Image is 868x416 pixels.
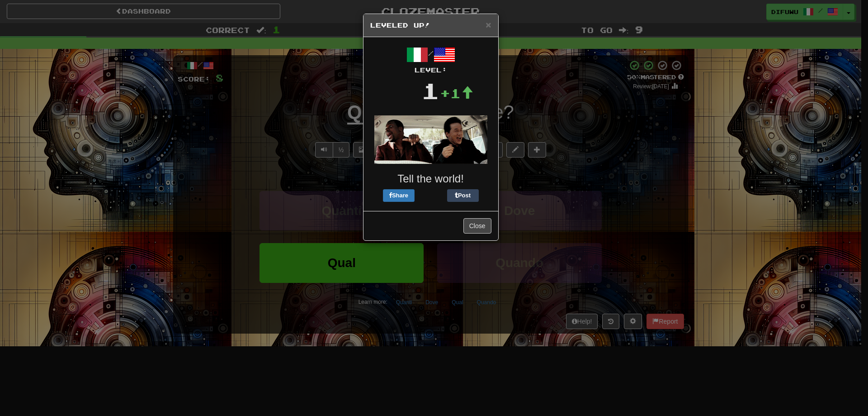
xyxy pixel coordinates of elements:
div: 1 [421,75,440,106]
img: jackie-chan-chris-tucker-8e28c945e4edb08076433a56fe7d8633100bcb81acdffdd6d8700cc364528c3e.gif [374,115,487,164]
div: +1 [440,84,473,102]
div: / [370,44,491,75]
button: Close [463,218,491,234]
span: × [486,19,491,30]
button: Post [447,189,479,202]
div: Level: [370,66,491,75]
button: Share [383,189,415,202]
iframe: X Post Button [415,189,447,202]
h3: Tell the world! [370,173,491,185]
button: Close [486,20,491,29]
h5: Leveled Up! [370,21,491,30]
